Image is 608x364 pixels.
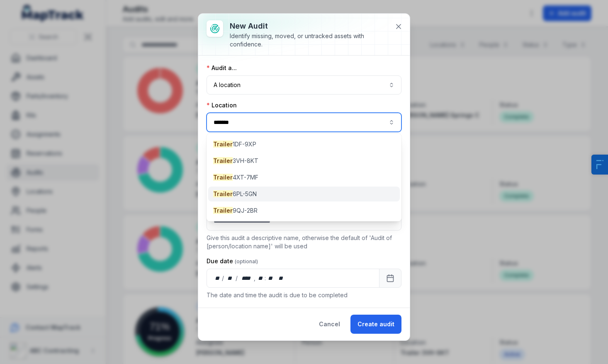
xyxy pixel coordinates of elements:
[213,157,258,165] span: 3VH-8KT
[213,190,233,197] span: Trailer
[214,274,222,282] div: day,
[379,269,401,288] button: Calendar
[222,274,225,282] div: /
[213,141,233,148] span: Trailer
[225,274,236,282] div: month,
[213,174,233,181] span: Trailer
[256,274,265,282] div: hour,
[236,274,238,282] div: /
[267,274,275,282] div: minute,
[207,64,237,72] label: Audit a...
[312,315,347,334] button: Cancel
[265,274,267,282] div: :
[230,32,388,49] div: Identify missing, moved, or untracked assets with confidence.
[213,190,257,198] span: 6PL-5GN
[230,20,388,32] h3: New audit
[213,173,258,182] span: 4XT-7MF
[277,274,286,282] div: am/pm,
[213,157,233,164] span: Trailer
[207,75,401,95] button: A location
[207,234,401,250] p: Give this audit a descriptive name, otherwise the default of 'Audit of [person/location name]' wi...
[350,315,401,334] button: Create audit
[238,274,254,282] div: year,
[207,257,258,265] label: Due date
[254,274,256,282] div: ,
[207,291,401,299] p: The date and time the audit is due to be completed
[213,207,233,214] span: Trailer
[213,206,258,215] span: 9QJ-2BR
[213,140,256,148] span: 1DF-9XP
[207,101,237,109] label: Location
